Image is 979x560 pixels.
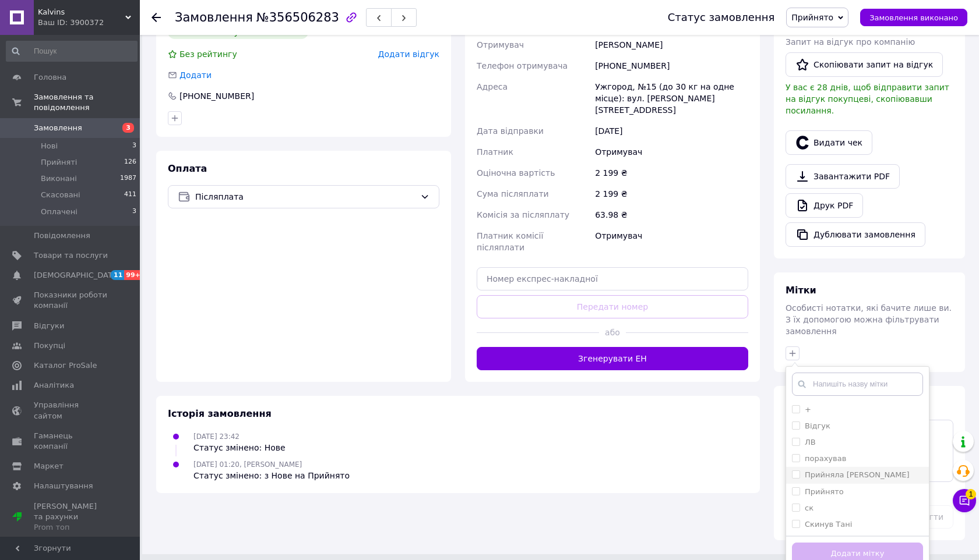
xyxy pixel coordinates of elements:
span: Платник комісії післяплати [477,231,543,252]
span: Без рейтингу [179,49,237,59]
input: Пошук [6,41,138,62]
input: Напишіть назву мітки [792,373,923,396]
span: Відгуки [34,321,64,331]
span: Товари та послуги [34,250,108,261]
span: Налаштування [34,481,93,491]
label: ск [805,504,814,512]
span: [DEMOGRAPHIC_DATA] [34,270,120,281]
span: Телефон отримувача [477,61,568,70]
span: Скасовані [41,190,80,200]
div: Ужгород, №15 (до 30 кг на одне місце): вул. [PERSON_NAME][STREET_ADDRESS] [593,76,751,120]
div: 2 199 ₴ [593,183,751,204]
span: Післяплата [195,190,415,203]
span: У вас є 28 днів, щоб відправити запит на відгук покупцеві, скопіювавши посилання. [786,83,949,115]
span: Замовлення виконано [869,13,958,22]
div: Отримувач [593,141,751,162]
div: 2 199 ₴ [593,162,751,183]
span: Оціночна вартість [477,168,555,178]
span: Замовлення та повідомлення [34,92,140,113]
span: Замовлення [175,10,253,24]
span: Історія замовлення [168,408,272,419]
span: Оплата [168,163,207,174]
div: [PHONE_NUMBER] [178,90,255,102]
span: Мітки [786,285,816,296]
span: Головна [34,72,66,83]
span: 3 [132,207,136,217]
label: + [805,405,811,414]
button: Скопіювати запит на відгук [786,52,943,77]
span: 1987 [120,173,136,184]
span: Дата відправки [477,126,544,136]
span: Kalvins [38,7,125,17]
div: Prom топ [34,522,108,533]
span: Повідомлення [34,231,90,241]
span: Маркет [34,461,64,472]
div: Повернутися назад [152,12,161,23]
div: [PERSON_NAME] [593,34,751,55]
span: [PERSON_NAME] та рахунки [34,501,108,533]
span: Аналітика [34,380,74,391]
span: №356506283 [256,10,339,24]
label: порахував [805,454,846,463]
span: [DATE] 01:20, [PERSON_NAME] [193,460,302,469]
span: Показники роботи компанії [34,290,108,311]
span: Прийнято [791,13,833,22]
span: Додати [179,70,212,80]
span: Покупці [34,341,65,351]
span: Замовлення [34,123,82,133]
span: Комісія за післяплату [477,210,569,219]
input: Номер експрес-накладної [477,267,748,290]
label: ЛВ [805,438,816,446]
span: Оплачені [41,207,78,217]
span: 126 [124,157,136,168]
span: 411 [124,190,136,200]
span: Каталог ProSale [34,360,97,371]
div: Ваш ID: 3900372 [38,17,140,28]
div: 63.98 ₴ [593,204,751,225]
span: 3 [132,141,136,151]
span: Адреса [477,82,508,91]
span: Гаманець компанії [34,431,108,452]
a: Друк PDF [786,193,863,218]
span: Виконані [41,173,77,184]
span: Платник [477,147,513,157]
div: Статус змінено: з Нове на Прийнято [193,470,350,481]
label: Скинув Тані [805,520,852,529]
div: Статус змінено: Нове [193,442,286,453]
span: 99+ [124,270,143,280]
span: 1 [966,489,976,499]
span: Нові [41,141,58,151]
label: Відгук [805,421,830,430]
button: Замовлення виконано [860,9,967,26]
div: Отримувач [593,225,751,258]
div: [DATE] [593,120,751,141]
span: Прийняті [41,157,77,168]
button: Видати чек [786,130,872,155]
span: Сума післяплати [477,189,549,199]
div: Статус замовлення [668,12,775,23]
span: Управління сайтом [34,400,108,421]
span: [DATE] 23:42 [193,433,240,441]
div: [PHONE_NUMBER] [593,55,751,76]
span: Отримувач [477,40,524,49]
span: 3 [122,123,134,133]
span: Додати відгук [378,49,439,59]
label: Прийнято [805,487,844,496]
button: Дублювати замовлення [786,222,925,247]
label: Прийняла [PERSON_NAME] [805,470,910,479]
span: 11 [111,270,124,280]
a: Завантажити PDF [786,164,900,189]
span: Особисті нотатки, які бачите лише ви. З їх допомогою можна фільтрувати замовлення [786,303,952,336]
button: Чат з покупцем1 [953,489,976,512]
span: Запит на відгук про компанію [786,37,915,47]
button: Згенерувати ЕН [477,347,748,370]
span: або [599,327,626,338]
